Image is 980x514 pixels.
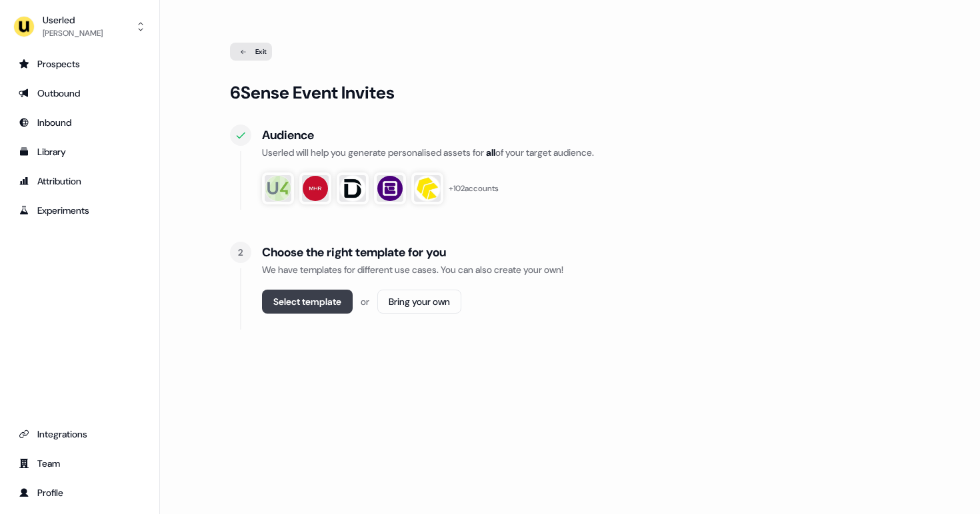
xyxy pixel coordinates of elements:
[19,457,141,470] div: Team
[19,145,141,158] div: Library
[43,13,103,27] div: Userled
[377,290,461,314] button: Bring your own
[11,453,149,474] a: Go to team
[11,200,149,221] a: Go to experiments
[43,27,103,40] div: [PERSON_NAME]
[449,182,499,195] div: + 102 accounts
[262,127,910,143] div: Audience
[262,244,910,260] div: Choose the right template for you
[11,112,149,133] a: Go to Inbound
[262,290,353,314] button: Select template
[19,116,141,129] div: Inbound
[361,295,369,308] div: or
[230,43,910,61] a: Exit
[11,53,149,75] a: Go to prospects
[19,486,141,499] div: Profile
[230,43,272,61] div: Exit
[11,482,149,503] a: Go to profile
[262,263,910,276] div: We have templates for different use cases. You can also create your own!
[486,146,495,158] b: all
[11,170,149,192] a: Go to attribution
[230,82,910,103] div: 6Sense Event Invites
[11,141,149,162] a: Go to templates
[11,83,149,104] a: Go to outbound experience
[11,11,149,43] button: Userled[PERSON_NAME]
[262,146,910,159] div: Userled will help you generate personalised assets for of your target audience.
[19,174,141,188] div: Attribution
[19,87,141,100] div: Outbound
[238,246,243,259] div: 2
[11,423,149,445] a: Go to integrations
[19,204,141,217] div: Experiments
[19,57,141,71] div: Prospects
[19,427,141,441] div: Integrations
